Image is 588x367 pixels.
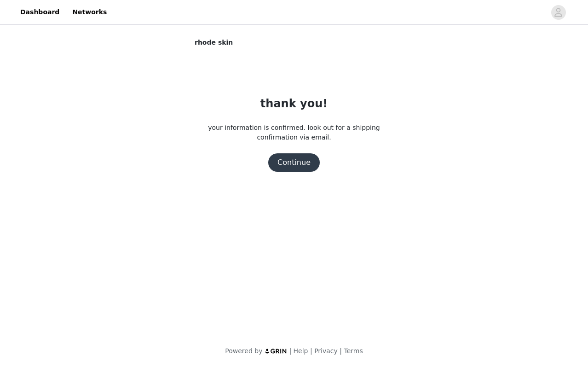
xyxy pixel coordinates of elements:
[195,123,393,142] p: your information is confirmed. look out for a shipping confirmation via email.
[67,2,112,23] a: Networks
[268,153,320,172] button: Continue
[344,347,363,355] a: Terms
[265,348,288,354] img: logo
[260,95,328,112] h1: thank you!
[294,347,308,355] a: Help
[15,2,65,23] a: Dashboard
[310,347,312,355] span: |
[289,347,292,355] span: |
[195,38,233,47] span: rhode skin
[340,347,342,355] span: |
[314,347,338,355] a: Privacy
[554,5,563,20] div: avatar
[225,347,262,355] span: Powered by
